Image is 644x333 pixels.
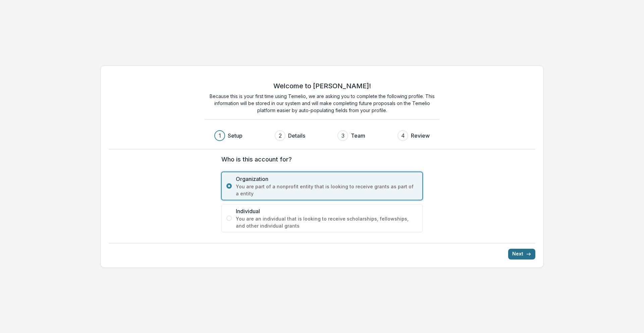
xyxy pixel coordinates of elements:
div: Progress [214,130,430,141]
label: Who is this account for? [221,155,419,164]
div: 4 [401,132,405,140]
h2: Welcome to [PERSON_NAME]! [273,82,371,90]
button: Next [508,249,535,259]
div: 3 [341,132,344,140]
h3: Details [288,132,305,140]
div: 1 [219,132,221,140]
div: 2 [279,132,282,140]
span: Organization [236,175,418,183]
h3: Review [411,132,430,140]
span: You are part of a nonprofit entity that is looking to receive grants as part of a entity [236,183,418,197]
h3: Team [351,132,365,140]
h3: Setup [228,132,243,140]
span: Individual [236,207,418,215]
span: You are an individual that is looking to receive scholarships, fellowships, and other individual ... [236,215,418,229]
p: Because this is your first time using Temelio, we are asking you to complete the following profil... [205,93,439,114]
